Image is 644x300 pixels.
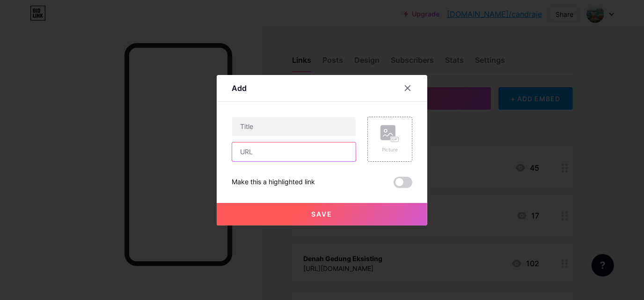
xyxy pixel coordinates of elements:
div: Make this a highlighted link [232,177,315,188]
div: Add [232,82,247,94]
div: Picture [381,146,399,153]
input: URL [232,142,356,161]
button: Save [217,203,427,225]
input: Title [232,117,356,136]
span: Save [312,210,333,218]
